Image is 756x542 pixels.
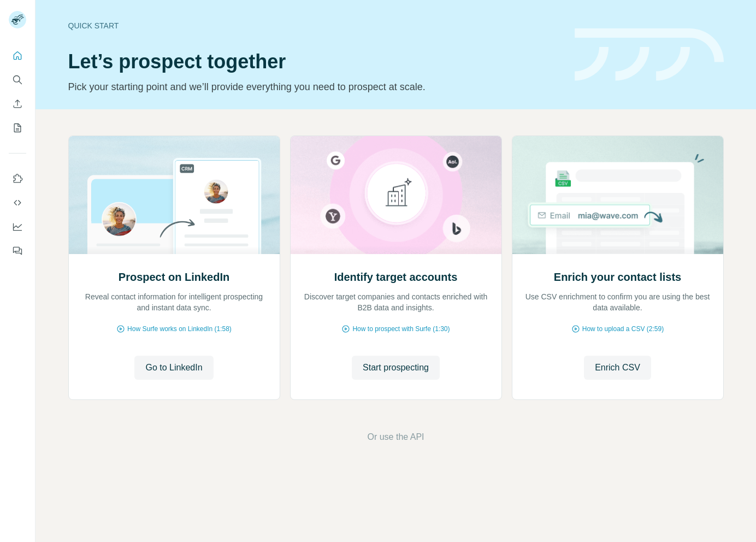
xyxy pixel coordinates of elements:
p: Discover target companies and contacts enriched with B2B data and insights. [302,291,491,313]
img: Enrich your contact lists [512,136,724,254]
button: Quick start [9,46,26,66]
p: Pick your starting point and we’ll provide everything you need to prospect at scale. [68,79,562,95]
span: Enrich CSV [595,361,640,374]
h2: Identify target accounts [334,269,458,285]
span: How to prospect with Surfe (1:30) [352,324,450,334]
span: Start prospecting [363,361,429,374]
p: Use CSV enrichment to confirm you are using the best data available. [523,291,712,313]
button: Enrich CSV [9,94,26,114]
span: Go to LinkedIn [145,361,202,374]
button: Use Surfe on LinkedIn [9,169,26,188]
button: Enrich CSV [584,356,651,380]
span: How to upload a CSV (2:59) [582,324,664,334]
h1: Let’s prospect together [68,51,562,73]
button: Search [9,70,26,90]
img: banner [575,28,724,81]
button: My lists [9,118,26,138]
p: Reveal contact information for intelligent prospecting and instant data sync. [80,291,269,313]
h2: Enrich your contact lists [554,269,681,285]
img: Prospect on LinkedIn [68,136,280,254]
button: Use Surfe API [9,193,26,213]
img: Identify target accounts [290,136,502,254]
span: How Surfe works on LinkedIn (1:58) [127,324,232,334]
button: Start prospecting [352,356,440,380]
button: Go to LinkedIn [134,356,213,380]
button: Or use the API [367,431,424,444]
h2: Prospect on LinkedIn [119,269,229,285]
button: Feedback [9,241,26,261]
div: Quick start [68,20,562,31]
button: Dashboard [9,217,26,237]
